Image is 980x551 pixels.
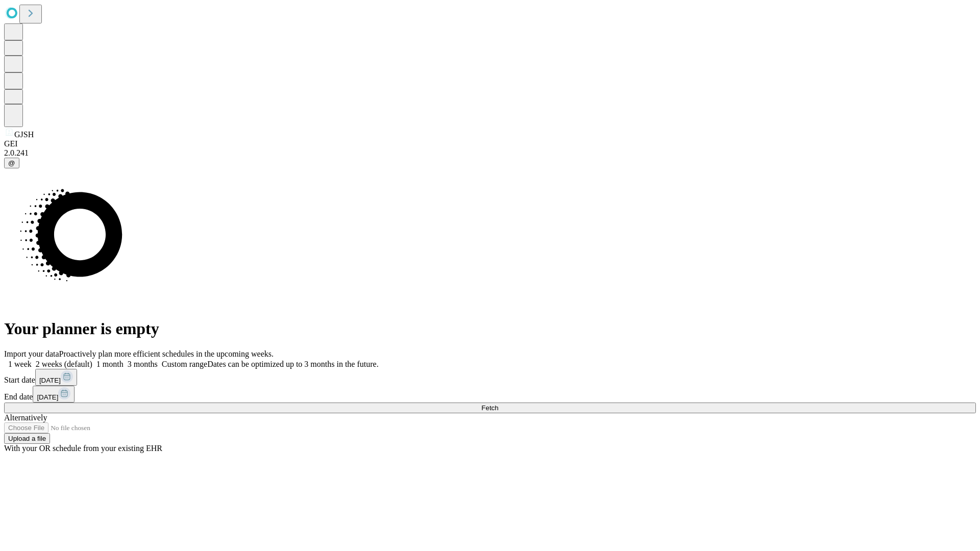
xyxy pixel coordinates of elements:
div: Start date [4,369,976,386]
div: GEI [4,139,976,148]
span: With your OR schedule from your existing EHR [4,444,162,453]
div: End date [4,386,976,403]
span: 2 weeks (default) [36,360,92,368]
span: [DATE] [39,377,61,384]
span: @ [8,159,15,167]
button: Fetch [4,403,976,413]
span: Proactively plan more efficient schedules in the upcoming weeks. [59,349,274,358]
h1: Your planner is empty [4,319,976,338]
span: Custom range [162,360,207,368]
button: @ [4,158,19,168]
span: 1 week [8,360,32,368]
button: Upload a file [4,433,50,444]
span: 1 month [96,360,124,368]
button: [DATE] [35,369,77,386]
span: [DATE] [37,393,58,401]
span: Import your data [4,349,59,358]
div: 2.0.241 [4,148,976,158]
span: Alternatively [4,413,47,422]
span: GJSH [14,130,34,139]
button: [DATE] [33,386,75,403]
span: Dates can be optimized up to 3 months in the future. [207,360,378,368]
span: Fetch [481,404,498,412]
span: 3 months [128,360,158,368]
